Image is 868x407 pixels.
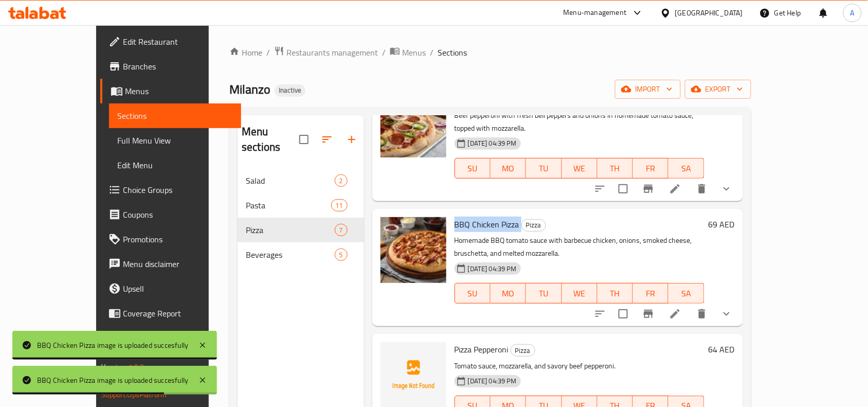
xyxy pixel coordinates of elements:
button: SA [668,158,704,179]
span: Pizza [511,345,535,357]
button: sort-choices [588,176,612,201]
button: sort-choices [588,302,612,326]
div: Beverages5 [238,242,364,267]
svg: Show Choices [720,308,733,320]
span: Sections [438,46,467,59]
span: [DATE] 04:39 PM [464,376,521,386]
span: Menus [402,46,426,59]
div: Menu-management [564,7,627,19]
span: WE [566,286,593,301]
li: / [382,46,386,59]
button: Branch-specific-item [636,176,661,201]
span: 5 [335,250,347,260]
button: show more [714,302,739,326]
button: Branch-specific-item [636,302,661,326]
span: [DATE] 04:39 PM [464,264,521,274]
a: Edit Menu [109,153,241,178]
span: Upsell [123,282,233,295]
span: MO [495,161,522,176]
button: import [615,80,681,99]
h6: 69 AED [709,217,735,232]
span: Pizza Pepperoni [455,342,509,357]
li: / [266,46,270,59]
span: BBQ Chicken Pizza [455,217,519,232]
span: MO [495,286,522,301]
span: Select all sections [293,129,315,150]
a: Promotions [100,227,241,252]
button: delete [690,176,714,201]
button: delete [690,302,714,326]
button: SU [455,283,491,304]
div: BBQ Chicken Pizza image is uploaded succesfully [37,340,188,351]
button: SA [668,283,704,304]
a: Choice Groups [100,178,241,202]
span: Edit Menu [117,159,233,171]
li: / [430,46,433,59]
a: Menus [100,79,241,103]
span: 2 [335,176,347,186]
button: export [685,80,751,99]
span: FR [637,161,664,176]
div: Pasta11 [238,193,364,218]
a: Branches [100,54,241,79]
nav: Menu sections [238,164,364,271]
div: Inactive [275,84,305,97]
span: [DATE] 04:39 PM [464,138,521,148]
div: items [335,224,348,236]
span: A [851,7,855,19]
div: items [335,249,348,261]
a: Full Menu View [109,128,241,153]
span: Beverages [246,249,334,261]
span: Version: [101,360,126,374]
span: Pizza [246,224,334,236]
span: SA [673,286,700,301]
span: SA [673,161,700,176]
span: Coverage Report [123,307,233,320]
span: Choice Groups [123,184,233,196]
div: Pizza7 [238,218,364,242]
span: Branches [123,60,233,73]
span: 11 [332,201,347,210]
span: Select to update [612,178,634,200]
a: Menus [390,46,426,59]
span: SU [459,286,486,301]
button: Add section [339,127,364,152]
span: Restaurants management [286,46,378,59]
span: Coupons [123,208,233,221]
button: MO [491,283,526,304]
button: WE [562,158,598,179]
p: Homemade BBQ tomato sauce with barbecue chicken, onions, smoked cheese, bruschetta, and melted mo... [455,234,704,260]
a: Edit menu item [669,308,681,320]
span: Full Menu View [117,134,233,147]
span: Inactive [275,86,305,95]
div: items [335,174,348,187]
span: Sort sections [315,127,339,152]
button: TU [526,158,562,179]
div: items [331,199,348,211]
a: Home [229,46,262,59]
a: Sections [109,103,241,128]
span: Pasta [246,199,331,211]
button: WE [562,283,598,304]
nav: breadcrumb [229,46,751,59]
div: [GEOGRAPHIC_DATA] [675,7,743,19]
span: FR [637,286,664,301]
div: BBQ Chicken Pizza image is uploaded succesfully [37,375,188,386]
span: Promotions [123,233,233,245]
span: Sections [117,110,233,122]
a: Coverage Report [100,301,241,326]
span: 1.0.0 [129,360,144,374]
h2: Menu sections [242,124,299,155]
a: Upsell [100,276,241,301]
span: TH [602,161,629,176]
button: FR [633,158,668,179]
button: SU [455,158,491,179]
span: Menus [125,85,233,97]
button: MO [491,158,526,179]
span: Salad [246,174,334,187]
div: Salad2 [238,168,364,193]
span: Pizza [522,219,546,231]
